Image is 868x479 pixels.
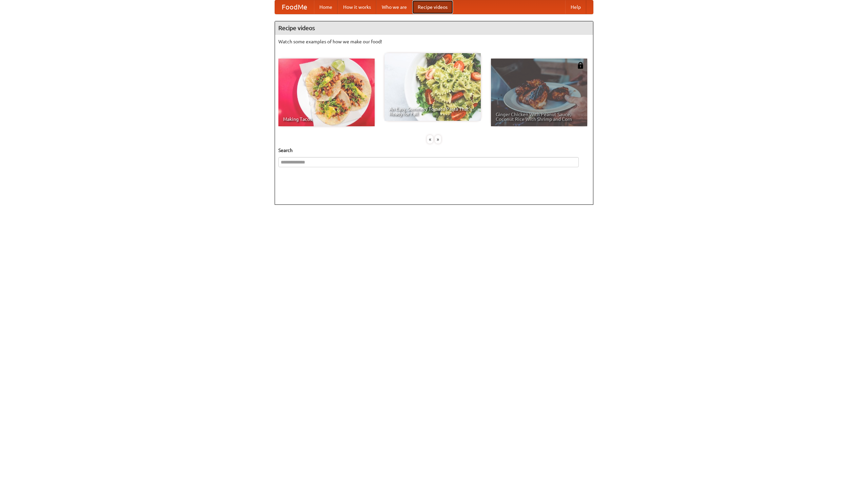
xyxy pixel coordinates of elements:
a: FoodMe [275,0,314,14]
div: « [427,135,433,144]
a: Help [565,0,586,14]
a: Who we are [376,0,412,14]
span: An Easy, Summery Tomato Pasta That's Ready for Fall [389,107,476,116]
img: 483408.png [577,62,584,69]
h5: Search [278,147,590,154]
a: How it works [338,0,376,14]
div: » [435,135,441,144]
a: Home [314,0,338,14]
span: Making Tacos [283,117,370,122]
a: Making Tacos [278,59,375,126]
a: Recipe videos [412,0,453,14]
a: An Easy, Summery Tomato Pasta That's Ready for Fall [384,53,481,121]
p: Watch some examples of how we make our food! [278,38,590,45]
h4: Recipe videos [275,21,593,35]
